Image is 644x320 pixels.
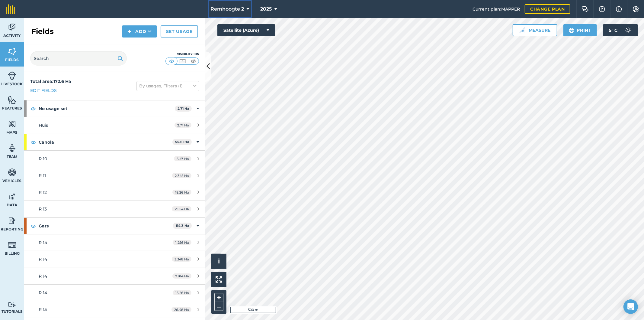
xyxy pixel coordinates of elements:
span: 3.348 Ha [172,256,191,262]
span: R 15 [39,307,47,312]
input: Search [30,51,127,66]
img: svg+xml;base64,PHN2ZyB4bWxucz0iaHR0cDovL3d3dy53My5vcmcvMjAwMC9zdmciIHdpZHRoPSIxNCIgaGVpZ2h0PSIyNC... [127,28,132,35]
img: svg+xml;base64,PHN2ZyB4bWxucz0iaHR0cDovL3d3dy53My5vcmcvMjAwMC9zdmciIHdpZHRoPSIxOCIgaGVpZ2h0PSIyNC... [30,139,36,146]
strong: No usage set [39,100,175,117]
div: No usage set2.71 Ha [24,100,205,117]
span: R 10 [39,156,47,162]
strong: 114.3 Ha [176,224,189,228]
img: svg+xml;base64,PHN2ZyB4bWxucz0iaHR0cDovL3d3dy53My5vcmcvMjAwMC9zdmciIHdpZHRoPSIxNyIgaGVpZ2h0PSIxNy... [616,5,622,13]
a: R 141.256 Ha [24,234,205,251]
img: svg+xml;base64,PD94bWwgdmVyc2lvbj0iMS4wIiBlbmNvZGluZz0idXRmLTgiPz4KPCEtLSBHZW5lcmF0b3I6IEFkb2JlIE... [8,192,16,201]
a: Change plan [525,4,570,14]
button: By usages, Filters (1) [136,81,199,91]
span: R 13 [39,206,47,212]
span: Current plan : MAPPER [473,6,520,12]
div: Open Intercom Messenger [623,299,638,314]
button: Satellite (Azure) [217,24,275,36]
span: 29.54 Ha [172,206,191,211]
span: 5.47 Ha [174,156,191,161]
img: svg+xml;base64,PD94bWwgdmVyc2lvbj0iMS4wIiBlbmNvZGluZz0idXRmLTgiPz4KPCEtLSBHZW5lcmF0b3I6IEFkb2JlIE... [8,23,16,32]
img: fieldmargin Logo [6,4,15,14]
a: R 1329.54 Ha [24,201,205,217]
img: svg+xml;base64,PD94bWwgdmVyc2lvbj0iMS4wIiBlbmNvZGluZz0idXRmLTgiPz4KPCEtLSBHZW5lcmF0b3I6IEFkb2JlIE... [8,240,16,250]
strong: 2.71 Ha [178,106,189,111]
a: R 1415.26 Ha [24,285,205,301]
button: Measure [513,24,557,36]
img: svg+xml;base64,PHN2ZyB4bWxucz0iaHR0cDovL3d3dy53My5vcmcvMjAwMC9zdmciIHdpZHRoPSI1NiIgaGVpZ2h0PSI2MC... [8,47,16,56]
a: R 143.348 Ha [24,251,205,267]
img: svg+xml;base64,PD94bWwgdmVyc2lvbj0iMS4wIiBlbmNvZGluZz0idXRmLTgiPz4KPCEtLSBHZW5lcmF0b3I6IEFkb2JlIE... [8,168,16,177]
img: A cog icon [632,6,639,12]
strong: Canola [39,134,172,150]
img: svg+xml;base64,PHN2ZyB4bWxucz0iaHR0cDovL3d3dy53My5vcmcvMjAwMC9zdmciIHdpZHRoPSI1MCIgaGVpZ2h0PSI0MC... [190,58,197,64]
a: Set usage [161,25,198,38]
div: Canola55.61 Ha [24,134,205,150]
a: Edit fields [30,87,57,94]
a: R 112.345 Ha [24,167,205,184]
span: 15.26 Ha [173,290,191,295]
span: R 14 [39,256,47,262]
span: 18.26 Ha [172,190,191,195]
a: R 1526.48 Ha [24,301,205,318]
h2: Fields [31,27,54,36]
span: 1.256 Ha [173,240,191,245]
span: i [218,257,220,265]
img: A question mark icon [598,6,606,12]
strong: Gars [39,218,173,234]
img: svg+xml;base64,PD94bWwgdmVyc2lvbj0iMS4wIiBlbmNvZGluZz0idXRmLTgiPz4KPCEtLSBHZW5lcmF0b3I6IEFkb2JlIE... [8,302,16,308]
strong: 55.61 Ha [175,140,189,144]
a: Huis2.71 Ha [24,117,205,133]
button: – [214,302,223,311]
span: R 14 [39,273,47,279]
img: svg+xml;base64,PD94bWwgdmVyc2lvbj0iMS4wIiBlbmNvZGluZz0idXRmLTgiPz4KPCEtLSBHZW5lcmF0b3I6IEFkb2JlIE... [8,71,16,80]
span: 2025 [260,5,272,13]
span: 2.71 Ha [175,122,191,128]
img: svg+xml;base64,PHN2ZyB4bWxucz0iaHR0cDovL3d3dy53My5vcmcvMjAwMC9zdmciIHdpZHRoPSI1NiIgaGVpZ2h0PSI2MC... [8,119,16,129]
img: Ruler icon [519,27,525,33]
strong: Total area : 172.6 Ha [30,79,71,84]
img: svg+xml;base64,PHN2ZyB4bWxucz0iaHR0cDovL3d3dy53My5vcmcvMjAwMC9zdmciIHdpZHRoPSIxOSIgaGVpZ2h0PSIyNC... [569,27,575,34]
img: Four arrows, one pointing top left, one top right, one bottom right and the last bottom left [216,276,222,283]
img: svg+xml;base64,PD94bWwgdmVyc2lvbj0iMS4wIiBlbmNvZGluZz0idXRmLTgiPz4KPCEtLSBHZW5lcmF0b3I6IEFkb2JlIE... [622,24,634,36]
span: R 14 [39,240,47,245]
button: 5 °C [603,24,638,36]
a: R 105.47 Ha [24,151,205,167]
img: svg+xml;base64,PHN2ZyB4bWxucz0iaHR0cDovL3d3dy53My5vcmcvMjAwMC9zdmciIHdpZHRoPSI1NiIgaGVpZ2h0PSI2MC... [8,95,16,104]
img: svg+xml;base64,PHN2ZyB4bWxucz0iaHR0cDovL3d3dy53My5vcmcvMjAwMC9zdmciIHdpZHRoPSI1MCIgaGVpZ2h0PSI0MC... [179,58,186,64]
img: svg+xml;base64,PHN2ZyB4bWxucz0iaHR0cDovL3d3dy53My5vcmcvMjAwMC9zdmciIHdpZHRoPSIxOCIgaGVpZ2h0PSIyNC... [30,105,36,112]
span: R 12 [39,190,47,195]
img: svg+xml;base64,PHN2ZyB4bWxucz0iaHR0cDovL3d3dy53My5vcmcvMjAwMC9zdmciIHdpZHRoPSIxOCIgaGVpZ2h0PSIyNC... [30,222,36,230]
img: svg+xml;base64,PD94bWwgdmVyc2lvbj0iMS4wIiBlbmNvZGluZz0idXRmLTgiPz4KPCEtLSBHZW5lcmF0b3I6IEFkb2JlIE... [8,216,16,225]
button: Add [122,25,157,38]
img: svg+xml;base64,PHN2ZyB4bWxucz0iaHR0cDovL3d3dy53My5vcmcvMjAwMC9zdmciIHdpZHRoPSI1MCIgaGVpZ2h0PSI0MC... [168,58,175,64]
div: Gars114.3 Ha [24,218,205,234]
button: + [214,293,223,302]
span: R 14 [39,290,47,296]
button: Print [563,24,597,36]
span: 26.48 Ha [171,307,191,312]
span: 5 ° C [609,24,617,36]
button: i [211,254,226,269]
img: svg+xml;base64,PD94bWwgdmVyc2lvbj0iMS4wIiBlbmNvZGluZz0idXRmLTgiPz4KPCEtLSBHZW5lcmF0b3I6IEFkb2JlIE... [8,144,16,153]
img: svg+xml;base64,PHN2ZyB4bWxucz0iaHR0cDovL3d3dy53My5vcmcvMjAwMC9zdmciIHdpZHRoPSIxOSIgaGVpZ2h0PSIyNC... [117,55,123,62]
div: Visibility: On [165,52,199,57]
span: 7.914 Ha [172,273,191,279]
span: 2.345 Ha [172,173,191,178]
a: R 147.914 Ha [24,268,205,284]
span: Remhoogte 2 [210,5,244,13]
span: R 11 [39,173,46,178]
a: R 1218.26 Ha [24,184,205,201]
span: Huis [39,122,48,128]
img: Two speech bubbles overlapping with the left bubble in the forefront [582,6,589,12]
